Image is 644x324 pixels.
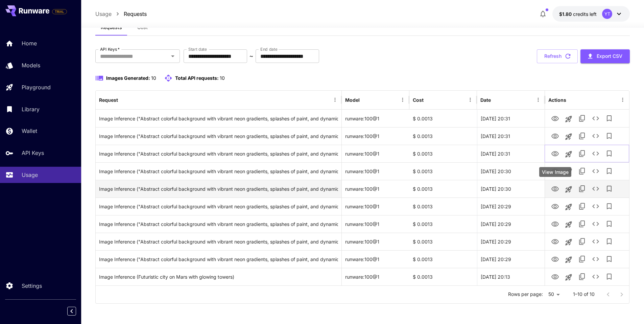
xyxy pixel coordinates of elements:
[589,164,602,178] button: See details
[602,217,616,231] button: Add to library
[409,233,477,250] div: $ 0.0013
[220,75,225,81] span: 10
[175,75,219,81] span: Total API requests:
[409,110,477,127] div: $ 0.0013
[589,235,602,248] button: See details
[477,233,545,250] div: 30 Aug, 2025 20:29
[106,75,150,81] span: Images Generated:
[342,110,409,127] div: runware:100@1
[548,217,562,231] button: View Image
[22,39,37,47] p: Home
[345,97,360,103] div: Model
[602,252,616,266] button: Add to library
[602,164,616,178] button: Add to library
[589,217,602,231] button: See details
[99,97,118,103] div: Request
[537,49,578,63] button: Refresh
[533,95,543,105] button: Menu
[477,198,545,215] div: 30 Aug, 2025 20:29
[589,112,602,125] button: See details
[342,198,409,215] div: runware:100@1
[22,105,40,113] p: Library
[22,171,38,179] p: Usage
[562,165,575,179] button: Launch in playground
[602,235,616,248] button: Add to library
[575,112,589,125] button: Copy TaskUUID
[562,271,575,284] button: Launch in playground
[575,147,589,160] button: Copy TaskUUID
[409,250,477,268] div: $ 0.0013
[22,61,40,69] p: Models
[548,199,562,213] button: View Image
[562,130,575,143] button: Launch in playground
[548,182,562,195] button: View Image
[409,145,477,162] div: $ 0.0013
[22,127,37,135] p: Wallet
[548,129,562,143] button: View Image
[548,270,562,283] button: View Image
[99,145,338,162] div: Click to copy prompt
[330,95,340,105] button: Menu
[539,167,571,177] div: View Image
[409,268,477,285] div: $ 0.0013
[409,127,477,145] div: $ 0.0013
[562,253,575,267] button: Launch in playground
[342,215,409,233] div: runware:100@1
[589,147,602,160] button: See details
[575,252,589,266] button: Copy TaskUUID
[342,127,409,145] div: runware:100@1
[573,291,595,298] p: 1–10 of 10
[477,215,545,233] div: 30 Aug, 2025 20:29
[618,95,627,105] button: Menu
[409,162,477,180] div: $ 0.0013
[72,305,81,317] div: Collapse sidebar
[562,112,575,126] button: Launch in playground
[99,180,338,198] div: Click to copy prompt
[575,182,589,195] button: Copy TaskUUID
[508,291,543,298] p: Rows per page:
[492,95,501,105] button: Sort
[477,145,545,162] div: 30 Aug, 2025 20:31
[99,128,338,145] div: Click to copy prompt
[398,95,407,105] button: Menu
[562,147,575,161] button: Launch in playground
[477,162,545,180] div: 30 Aug, 2025 20:30
[188,46,207,52] label: Start date
[168,51,177,61] button: Open
[99,198,338,215] div: Click to copy prompt
[602,9,612,19] div: YT
[575,200,589,213] button: Copy TaskUUID
[409,198,477,215] div: $ 0.0013
[409,215,477,233] div: $ 0.0013
[559,10,597,18] div: $1.8015
[548,234,562,248] button: View Image
[119,95,128,105] button: Sort
[575,129,589,143] button: Copy TaskUUID
[95,10,112,18] a: Usage
[602,182,616,195] button: Add to library
[477,180,545,198] div: 30 Aug, 2025 20:30
[602,112,616,125] button: Add to library
[573,11,597,17] span: credits left
[260,46,277,52] label: End date
[602,147,616,160] button: Add to library
[342,268,409,285] div: runware:100@1
[22,149,44,157] p: API Keys
[124,10,147,18] a: Requests
[342,162,409,180] div: runware:100@1
[548,97,566,103] div: Actions
[589,200,602,213] button: See details
[22,282,42,290] p: Settings
[342,180,409,198] div: runware:100@1
[562,200,575,214] button: Launch in playground
[99,251,338,268] div: Click to copy prompt
[424,95,434,105] button: Sort
[546,290,562,299] div: 50
[52,9,67,14] span: TRIAL
[562,218,575,231] button: Launch in playground
[575,270,589,283] button: Copy TaskUUID
[548,164,562,178] button: View Image
[99,233,338,250] div: Click to copy prompt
